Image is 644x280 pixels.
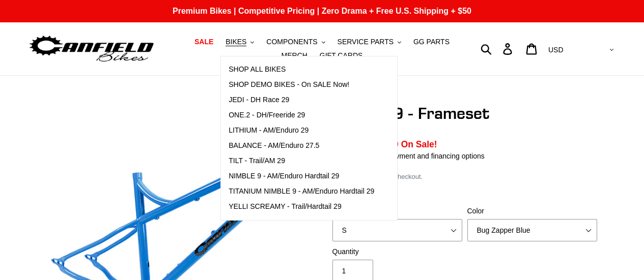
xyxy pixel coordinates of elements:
[229,111,305,119] span: ONE.2 - DH/Freeride 29
[315,49,368,63] a: GIFT CARDS
[338,38,394,46] span: SERVICE PARTS
[229,65,286,74] span: SHOP ALL BIKES
[413,38,450,46] span: GG PARTS
[221,199,382,214] a: YELLI SCREAMY - Trail/Hardtail 29
[332,35,406,49] button: SERVICE PARTS
[221,153,382,169] a: TILT - Trail/AM 29
[330,104,600,123] h1: NIMBLE 9 - Frameset
[221,138,382,153] a: BALANCE - AM/Enduro 27.5
[229,157,285,165] span: TILT - Trail/AM 29
[332,246,462,257] label: Quantity
[261,35,330,49] button: COMPONENTS
[229,141,319,150] span: BALANCE - AM/Enduro 27.5
[220,35,259,49] button: BIKES
[282,51,307,60] span: MERCH
[28,33,155,65] img: Canfield Bikes
[229,187,374,196] span: TITANIUM NIMBLE 9 - AM/Enduro Hardtail 29
[221,62,382,77] a: SHOP ALL BIKES
[320,51,363,60] span: GIFT CARDS
[221,108,382,123] a: ONE.2 - DH/Freeride 29
[221,92,382,108] a: JEDI - DH Race 29
[229,126,309,135] span: LITHIUM - AM/Enduro 29
[229,96,289,104] span: JEDI - DH Race 29
[401,138,437,151] span: On Sale!
[221,77,382,92] a: SHOP DEMO BIKES - On SALE Now!
[189,35,218,49] a: SALE
[229,172,339,180] span: NIMBLE 9 - AM/Enduro Hardtail 29
[194,38,213,46] span: SALE
[330,152,485,160] a: Learn more about payment and financing options
[221,184,382,199] a: TITANIUM NIMBLE 9 - AM/Enduro Hardtail 29
[221,123,382,138] a: LITHIUM - AM/Enduro 29
[229,202,342,211] span: YELLI SCREAMY - Trail/Hardtail 29
[221,169,382,184] a: NIMBLE 9 - AM/Enduro Hardtail 29
[276,49,313,63] a: MERCH
[330,172,600,182] div: calculated at checkout.
[229,80,349,89] span: SHOP DEMO BIKES - On SALE Now!
[226,38,246,46] span: BIKES
[408,35,455,49] a: GG PARTS
[266,38,317,46] span: COMPONENTS
[467,206,597,216] label: Color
